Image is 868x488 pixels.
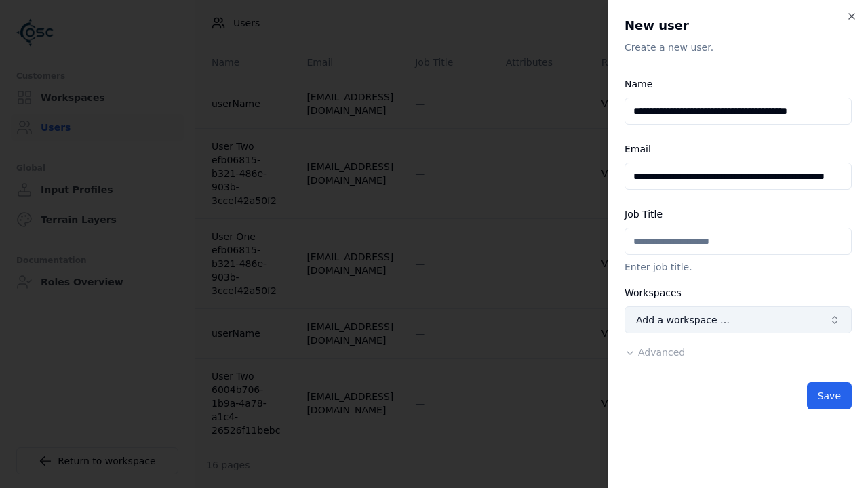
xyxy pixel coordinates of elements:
span: Add a workspace … [636,313,730,327]
label: Email [625,144,651,155]
label: Workspaces [625,287,682,298]
p: Create a new user. [625,41,852,54]
h2: New user [625,16,852,35]
span: Advanced [638,347,685,358]
button: Advanced [625,346,685,359]
label: Job Title [625,209,663,220]
button: Save [807,382,852,409]
p: Enter job title. [625,260,852,274]
label: Name [625,79,652,89]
